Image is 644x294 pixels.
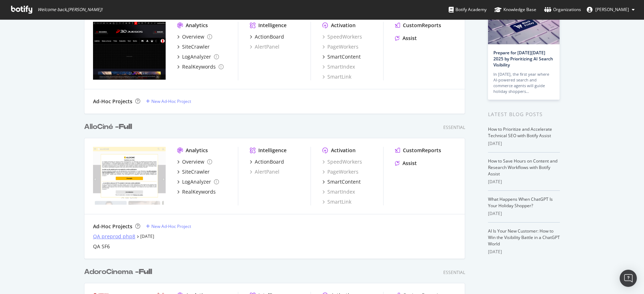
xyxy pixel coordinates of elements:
a: QA preprod php8 [93,233,135,240]
a: [DATE] [140,233,154,239]
a: New Ad-Hoc Project [146,98,191,104]
div: CustomReports [403,22,441,29]
a: ActionBoard [250,33,284,40]
div: Overview [182,33,204,40]
div: Activation [331,22,356,29]
a: AI Is Your New Customer: How to Win the Visibility Battle in a ChatGPT World [488,228,560,247]
a: How to Prioritize and Accelerate Technical SEO with Botify Assist [488,126,552,139]
div: SiteCrawler [182,43,210,50]
span: Welcome back, [PERSON_NAME] ! [38,7,102,13]
div: ActionBoard [255,33,284,40]
div: Essential [443,124,465,130]
a: AdoroCinema -Full [84,267,155,277]
div: ActionBoard [255,158,284,165]
a: RealKeywords [177,188,216,195]
a: Overview [177,158,212,165]
a: LogAnalyzer [177,53,219,60]
div: Essential [443,269,465,275]
a: SmartLink [322,198,351,205]
a: SmartLink [322,73,351,80]
div: [DATE] [488,210,560,217]
div: Organizations [544,6,581,13]
a: PageWorkers [322,43,358,50]
button: [PERSON_NAME] [581,4,640,15]
a: SpeedWorkers [322,158,362,165]
span: Olivier Gourdin [595,6,629,13]
a: CustomReports [395,22,441,29]
a: How to Save Hours on Content and Research Workflows with Botify Assist [488,158,557,177]
a: SiteCrawler [177,43,210,50]
img: www.3djuegos.com [93,22,166,80]
a: CustomReports [395,147,441,154]
div: Assist [402,35,417,42]
div: LogAnalyzer [182,178,211,185]
div: New Ad-Hoc Project [151,98,191,104]
div: [DATE] [488,249,560,255]
b: Full [139,268,152,275]
a: ActionBoard [250,158,284,165]
div: Latest Blog Posts [488,110,560,118]
div: RealKeywords [182,63,216,70]
div: [DATE] [488,140,560,147]
a: Prepare for [DATE][DATE] 2025 by Prioritizing AI Search Visibility [493,50,553,68]
div: AdoroCinema - [84,267,152,277]
div: Intelligence [258,147,287,154]
div: Botify Academy [449,6,487,13]
a: SmartContent [322,178,361,185]
div: Overview [182,158,204,165]
div: Activation [331,147,356,154]
a: SiteCrawler [177,168,210,175]
a: SmartIndex [322,63,355,70]
a: SpeedWorkers [322,33,362,40]
a: What Happens When ChatGPT Is Your Holiday Shopper? [488,196,553,209]
div: Open Intercom Messenger [620,270,637,287]
div: In [DATE], the first year where AI-powered search and commerce agents will guide holiday shoppers… [493,71,554,94]
div: CustomReports [403,147,441,154]
a: Overview [177,33,212,40]
div: Analytics [186,147,208,154]
div: Ad-Hoc Projects [93,223,132,230]
a: AlertPanel [250,43,279,50]
a: PageWorkers [322,168,358,175]
a: New Ad-Hoc Project [146,223,191,229]
a: QA SF6 [93,243,110,250]
div: LogAnalyzer [182,53,211,60]
b: Full [119,123,132,130]
a: AlloCiné -Full [84,122,135,132]
div: New Ad-Hoc Project [151,223,191,229]
a: AlertPanel [250,168,279,175]
a: RealKeywords [177,63,224,70]
div: [DATE] [488,179,560,185]
div: Analytics [186,22,208,29]
a: Assist [395,35,417,42]
a: SmartIndex [322,188,355,195]
div: AlloCiné - [84,122,132,132]
div: SiteCrawler [182,168,210,175]
img: Prepare for Black Friday 2025 by Prioritizing AI Search Visibility [488,7,560,44]
div: Assist [402,160,417,167]
div: Knowledge Base [494,6,536,13]
a: Assist [395,160,417,167]
a: SmartContent [322,53,361,60]
div: Ad-Hoc Projects [93,98,132,105]
div: SmartContent [327,178,361,185]
div: Intelligence [258,22,287,29]
a: LogAnalyzer [177,178,219,185]
img: www.allocine.fr/ [93,147,166,205]
div: SmartContent [327,53,361,60]
div: RealKeywords [182,188,216,195]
